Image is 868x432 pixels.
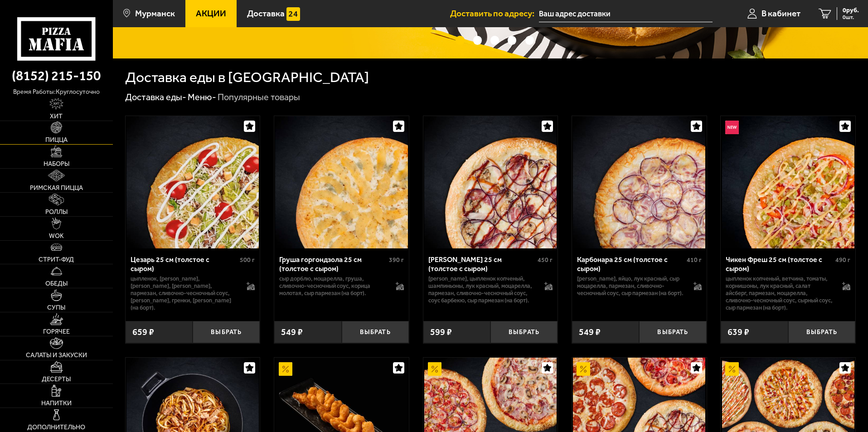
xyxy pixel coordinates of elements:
img: Акционный [725,362,739,376]
span: Обеды [45,281,68,287]
img: Акционный [279,362,292,376]
img: Акционный [428,362,441,376]
p: сыр дорблю, моцарелла, груша, сливочно-чесночный соус, корица молотая, сыр пармезан (на борт). [279,275,387,297]
button: точки переключения [508,36,516,44]
button: точки переключения [473,36,482,44]
div: Цезарь 25 см (толстое с сыром) [131,255,238,272]
span: 639 ₽ [727,328,749,337]
span: 410 г [687,256,702,264]
span: 0 шт. [843,15,859,20]
div: Популярные товары [218,92,300,103]
span: 390 г [389,256,404,264]
div: Карбонара 25 см (толстое с сыром) [577,255,684,272]
a: Чикен Барбекю 25 см (толстое с сыром) [423,116,558,248]
span: Мурманск [135,9,175,18]
p: [PERSON_NAME], цыпленок копченый, шампиньоны, лук красный, моцарелла, пармезан, сливочно-чесночны... [428,275,536,304]
span: Супы [47,305,65,311]
a: Карбонара 25 см (толстое с сыром) [572,116,707,248]
span: Римская пицца [30,185,83,191]
div: Чикен Фреш 25 см (толстое с сыром) [726,255,833,272]
button: Выбрать [639,321,706,343]
button: Выбрать [193,321,260,343]
span: 0 руб. [843,7,859,14]
span: 599 ₽ [430,328,452,337]
span: Доставить по адресу: [450,9,539,18]
span: 659 ₽ [132,328,154,337]
img: Чикен Фреш 25 см (толстое с сыром) [722,116,854,248]
img: Груша горгондзола 25 см (толстое с сыром) [275,116,407,248]
p: цыпленок копченый, ветчина, томаты, корнишоны, лук красный, салат айсберг, пармезан, моцарелла, с... [726,275,833,311]
span: WOK [49,233,64,239]
img: Цезарь 25 см (толстое с сыром) [126,116,259,248]
p: цыпленок, [PERSON_NAME], [PERSON_NAME], [PERSON_NAME], пармезан, сливочно-чесночный соус, [PERSON... [131,275,238,311]
input: Ваш адрес доставки [539,5,713,22]
img: Карбонара 25 см (толстое с сыром) [573,116,705,248]
button: Выбрать [342,321,409,343]
button: точки переключения [490,36,499,44]
button: Выбрать [490,321,558,343]
span: 549 ₽ [281,328,303,337]
h1: Доставка еды в [GEOGRAPHIC_DATA] [125,70,369,85]
span: Стрит-фуд [39,257,74,263]
a: Груша горгондзола 25 см (толстое с сыром) [274,116,409,248]
button: точки переключения [525,36,534,44]
span: В кабинет [761,9,800,18]
span: Россия, Мурманск, улица Зои Космодемьянской, 32, подъезд 1 [539,5,713,22]
a: Цезарь 25 см (толстое с сыром) [126,116,260,248]
span: Салаты и закуски [26,352,87,359]
a: НовинкаЧикен Фреш 25 см (толстое с сыром) [721,116,855,248]
div: Груша горгондзола 25 см (толстое с сыром) [279,255,387,272]
img: Акционный [577,362,590,376]
p: [PERSON_NAME], яйцо, лук красный, сыр Моцарелла, пармезан, сливочно-чесночный соус, сыр пармезан ... [577,275,684,297]
span: Напитки [41,400,72,407]
div: [PERSON_NAME] 25 см (толстое с сыром) [428,255,536,272]
span: Пицца [45,137,68,143]
span: 500 г [240,256,255,264]
img: 15daf4d41897b9f0e9f617042186c801.svg [286,7,300,21]
span: Доставка [247,9,285,18]
a: Доставка еды- [125,92,186,102]
span: Хит [50,113,63,120]
span: 549 ₽ [579,328,601,337]
button: Выбрать [788,321,855,343]
span: 450 г [538,256,553,264]
span: Наборы [44,161,69,167]
button: точки переключения [456,36,464,44]
img: Чикен Барбекю 25 см (толстое с сыром) [424,116,557,248]
span: Роллы [45,209,68,215]
span: Горячее [43,329,70,335]
a: Меню- [188,92,216,102]
img: Новинка [725,121,739,134]
span: Десерты [42,376,71,383]
span: Дополнительно [27,424,85,431]
span: 490 г [835,256,850,264]
span: Акции [196,9,226,18]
